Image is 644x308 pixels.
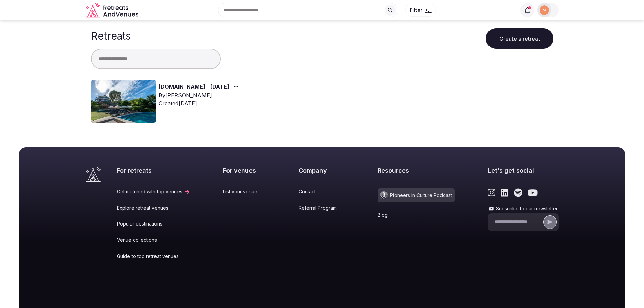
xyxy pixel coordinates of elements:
span: Filter [410,7,422,14]
a: Visit the homepage [86,166,101,182]
a: Venue collections [117,237,190,243]
a: Visit the homepage [86,3,140,18]
a: Blog [378,212,455,218]
a: Guide to top retreat venues [117,253,190,260]
h2: Let's get social [488,166,559,175]
h2: For venues [223,166,265,175]
a: Link to the retreats and venues Instagram page [488,188,496,197]
button: Filter [405,4,436,17]
h2: Company [299,166,345,175]
a: Explore retreat venues [117,205,190,211]
a: Link to the retreats and venues Youtube page [528,188,538,197]
a: Link to the retreats and venues LinkedIn page [501,188,508,197]
a: Contact [299,188,345,195]
a: Get matched with top venues [117,188,190,195]
button: Create a retreat [486,28,553,49]
a: Pioneers in Culture Podcast [378,188,455,202]
a: Referral Program [299,205,345,211]
label: Subscribe to our newsletter [488,205,559,212]
a: List your venue [223,188,265,195]
h1: Retreats [91,30,131,42]
h2: Resources [378,166,455,175]
svg: Retreats and Venues company logo [86,3,140,18]
img: Top retreat image for the retreat: moveinside.it - April 2026 [91,80,156,123]
img: moveinside.it [540,5,549,15]
a: Popular destinations [117,220,190,227]
div: By [PERSON_NAME] [159,91,241,99]
a: Link to the retreats and venues Spotify page [514,188,522,197]
div: Created [DATE] [159,99,241,108]
h2: For retreats [117,166,190,175]
a: [DOMAIN_NAME] - [DATE] [159,82,229,91]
